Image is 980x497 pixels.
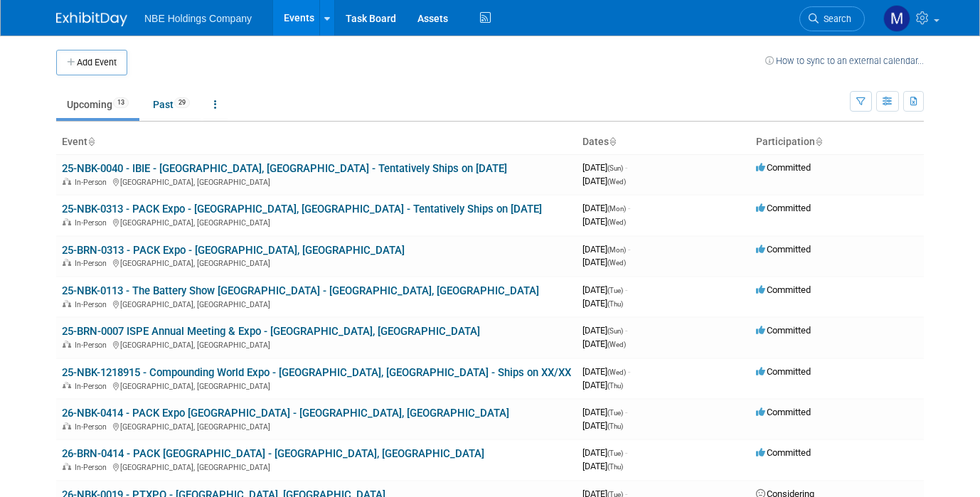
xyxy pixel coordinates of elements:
span: (Wed) [607,341,626,348]
div: [GEOGRAPHIC_DATA], [GEOGRAPHIC_DATA] [62,380,571,391]
span: In-Person [75,382,111,391]
div: [GEOGRAPHIC_DATA], [GEOGRAPHIC_DATA] [62,298,571,309]
span: In-Person [75,259,111,268]
span: (Sun) [607,327,623,335]
span: (Wed) [607,259,626,267]
span: (Tue) [607,287,623,294]
span: Committed [756,366,811,377]
span: Committed [756,407,811,417]
span: In-Person [75,422,111,432]
span: [DATE] [582,203,630,213]
div: [GEOGRAPHIC_DATA], [GEOGRAPHIC_DATA] [62,420,571,432]
span: (Wed) [607,218,626,226]
span: - [628,203,630,213]
span: (Mon) [607,205,626,213]
span: [DATE] [582,244,630,255]
div: [GEOGRAPHIC_DATA], [GEOGRAPHIC_DATA] [62,216,571,228]
span: [DATE] [582,380,623,390]
span: In-Person [75,218,111,228]
img: In-Person Event [63,259,71,266]
a: Sort by Start Date [609,136,616,147]
a: 25-BRN-0313 - PACK Expo - [GEOGRAPHIC_DATA], [GEOGRAPHIC_DATA] [62,244,405,257]
th: Dates [577,130,750,154]
a: Sort by Event Name [87,136,95,147]
button: Add Event [56,50,127,75]
span: [DATE] [582,257,626,267]
span: - [625,447,627,458]
div: [GEOGRAPHIC_DATA], [GEOGRAPHIC_DATA] [62,176,571,187]
span: (Thu) [607,422,623,430]
span: [DATE] [582,420,623,431]
span: [DATE] [582,338,626,349]
span: - [628,244,630,255]
a: 25-NBK-0040 - IBIE - [GEOGRAPHIC_DATA], [GEOGRAPHIC_DATA] - Tentatively Ships on [DATE] [62,162,507,175]
span: Committed [756,325,811,336]
img: In-Person Event [63,463,71,470]
span: [DATE] [582,216,626,227]
span: Committed [756,284,811,295]
img: In-Person Event [63,300,71,307]
span: - [625,284,627,295]
a: 25-BRN-0007 ISPE Annual Meeting & Expo - [GEOGRAPHIC_DATA], [GEOGRAPHIC_DATA] [62,325,480,338]
div: [GEOGRAPHIC_DATA], [GEOGRAPHIC_DATA] [62,257,571,268]
span: (Tue) [607,409,623,417]
span: 13 [113,97,129,108]
span: [DATE] [582,298,623,309]
a: Past29 [142,91,201,118]
span: [DATE] [582,447,627,458]
div: [GEOGRAPHIC_DATA], [GEOGRAPHIC_DATA] [62,461,571,472]
a: 26-NBK-0414 - PACK Expo [GEOGRAPHIC_DATA] - [GEOGRAPHIC_DATA], [GEOGRAPHIC_DATA] [62,407,509,419]
img: In-Person Event [63,382,71,389]
span: In-Person [75,341,111,350]
span: [DATE] [582,366,630,377]
span: [DATE] [582,407,627,417]
a: 25-NBK-0113 - The Battery Show [GEOGRAPHIC_DATA] - [GEOGRAPHIC_DATA], [GEOGRAPHIC_DATA] [62,284,539,297]
a: Search [799,6,865,31]
th: Participation [750,130,924,154]
span: Committed [756,244,811,255]
span: [DATE] [582,284,627,295]
span: (Thu) [607,463,623,471]
span: In-Person [75,300,111,309]
span: (Thu) [607,382,623,390]
th: Event [56,130,577,154]
a: Upcoming13 [56,91,139,118]
span: (Mon) [607,246,626,254]
span: - [625,407,627,417]
img: Morgan Goddard [883,5,910,32]
div: [GEOGRAPHIC_DATA], [GEOGRAPHIC_DATA] [62,338,571,350]
span: Search [819,14,851,24]
span: (Tue) [607,449,623,457]
img: In-Person Event [63,341,71,348]
a: 25-NBK-0313 - PACK Expo - [GEOGRAPHIC_DATA], [GEOGRAPHIC_DATA] - Tentatively Ships on [DATE] [62,203,542,215]
img: ExhibitDay [56,12,127,26]
span: (Wed) [607,368,626,376]
img: In-Person Event [63,178,71,185]
img: In-Person Event [63,422,71,429]
span: Committed [756,447,811,458]
span: [DATE] [582,461,623,471]
span: [DATE] [582,176,626,186]
span: (Sun) [607,164,623,172]
span: NBE Holdings Company [144,13,252,24]
a: 25-NBK-1218915 - Compounding World Expo - [GEOGRAPHIC_DATA], [GEOGRAPHIC_DATA] - Ships on XX/XX [62,366,571,379]
span: In-Person [75,178,111,187]
span: (Thu) [607,300,623,308]
span: - [628,366,630,377]
img: In-Person Event [63,218,71,225]
span: - [625,162,627,173]
span: [DATE] [582,325,627,336]
a: How to sync to an external calendar... [765,55,924,66]
span: [DATE] [582,162,627,173]
span: Committed [756,203,811,213]
span: (Wed) [607,178,626,186]
span: - [625,325,627,336]
span: In-Person [75,463,111,472]
span: Committed [756,162,811,173]
a: 26-BRN-0414 - PACK [GEOGRAPHIC_DATA] - [GEOGRAPHIC_DATA], [GEOGRAPHIC_DATA] [62,447,484,460]
span: 29 [174,97,190,108]
a: Sort by Participation Type [815,136,822,147]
